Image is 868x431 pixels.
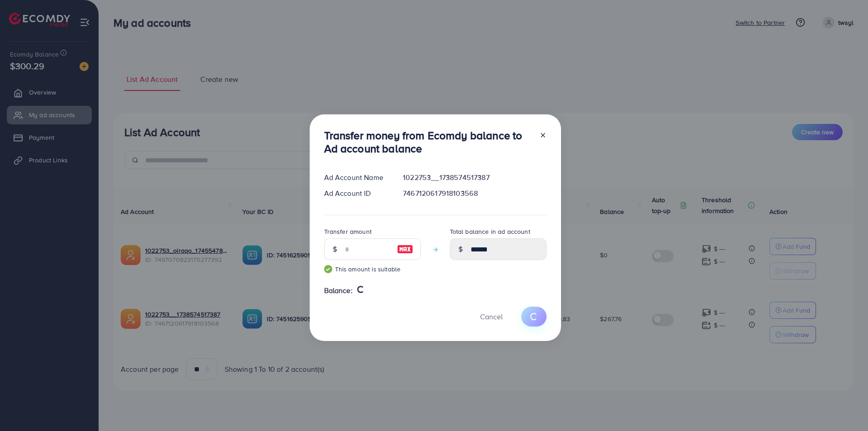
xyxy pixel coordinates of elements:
[450,227,530,236] label: Total balance in ad account
[324,265,421,274] small: This amount is suitable
[396,188,553,199] div: 7467120617918103568
[396,172,553,183] div: 1022753__1738574517387
[324,265,332,273] img: guide
[324,285,353,296] span: Balance:
[324,129,532,155] h3: Transfer money from Ecomdy balance to Ad account balance
[480,312,503,322] span: Cancel
[469,307,514,326] button: Cancel
[324,227,372,236] label: Transfer amount
[317,188,396,199] div: Ad Account ID
[830,390,861,424] iframe: Chat
[317,172,396,183] div: Ad Account Name
[397,244,413,255] img: image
